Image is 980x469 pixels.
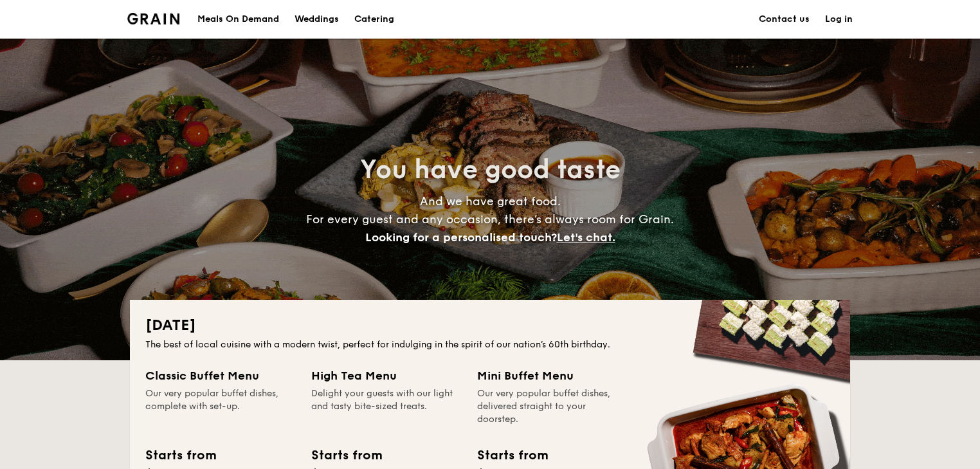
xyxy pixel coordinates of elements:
[477,387,628,436] div: Our very popular buffet dishes, delivered straight to your doorstep.
[477,367,628,385] div: Mini Buffet Menu
[360,154,621,185] span: You have good taste
[306,194,674,244] span: And we have great food. For every guest and any occasion, there’s always room for Grain.
[127,13,179,24] a: Logotype
[145,367,296,385] div: Classic Buffet Menu
[145,387,296,436] div: Our very popular buffet dishes, complete with set-up.
[365,230,557,244] span: Looking for a personalised touch?
[311,446,381,465] div: Starts from
[145,315,835,336] h2: [DATE]
[145,446,215,465] div: Starts from
[127,13,179,24] img: Grain
[311,367,462,385] div: High Tea Menu
[145,338,835,351] div: The best of local cuisine with a modern twist, perfect for indulging in the spirit of our nation’...
[557,230,615,244] span: Let's chat.
[311,387,462,436] div: Delight your guests with our light and tasty bite-sized treats.
[477,446,547,465] div: Starts from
